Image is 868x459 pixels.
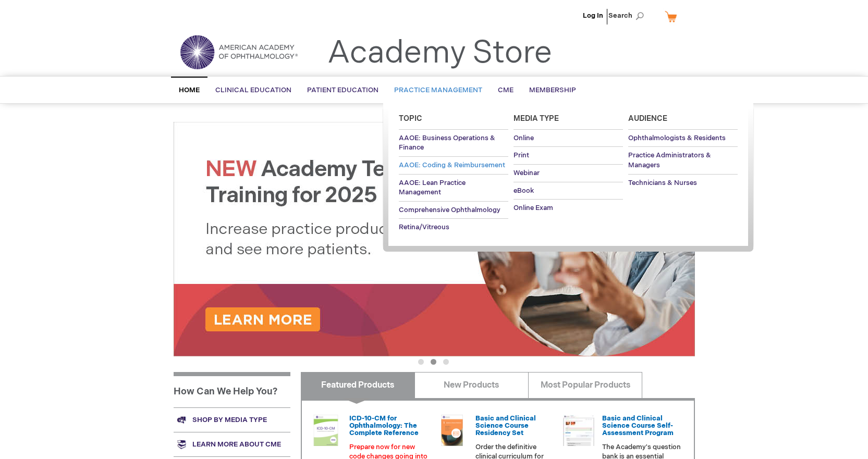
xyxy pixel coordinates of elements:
[514,187,534,195] span: eBook
[394,86,482,94] span: Practice Management
[475,414,536,438] a: Basic and Clinical Science Course Residency Set
[310,415,341,446] img: 0120008u_42.png
[529,86,576,94] span: Membership
[215,86,291,94] span: Clinical Education
[399,161,505,169] span: AAOE: Coding & Reimbursement
[174,372,290,407] h1: How Can We Help You?
[443,359,449,365] button: 3 of 3
[436,415,468,446] img: 02850963u_47.png
[399,223,449,231] span: Retina/Vitreous
[628,151,711,169] span: Practice Administrators & Managers
[399,114,422,123] span: Topic
[498,86,514,94] span: CME
[628,114,667,123] span: Audience
[628,134,726,142] span: Ophthalmologists & Residents
[399,134,495,152] span: AAOE: Business Operations & Finance
[583,11,603,20] a: Log In
[174,407,290,432] a: Shop by media type
[418,359,424,365] button: 1 of 3
[301,372,415,398] a: Featured Products
[514,114,559,123] span: Media Type
[431,359,436,365] button: 2 of 3
[174,432,290,456] a: Learn more about CME
[528,372,642,398] a: Most Popular Products
[602,414,674,438] a: Basic and Clinical Science Course Self-Assessment Program
[563,415,594,446] img: bcscself_20.jpg
[349,414,419,438] a: ICD-10-CM for Ophthalmology: The Complete Reference
[514,169,540,177] span: Webinar
[327,34,552,72] a: Academy Store
[514,204,553,212] span: Online Exam
[399,179,466,197] span: AAOE: Lean Practice Management
[628,179,697,187] span: Technicians & Nurses
[414,372,529,398] a: New Products
[179,86,200,94] span: Home
[307,86,378,94] span: Patient Education
[514,151,529,159] span: Print
[514,134,534,142] span: Online
[608,5,648,26] span: Search
[399,206,500,214] span: Comprehensive Ophthalmology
